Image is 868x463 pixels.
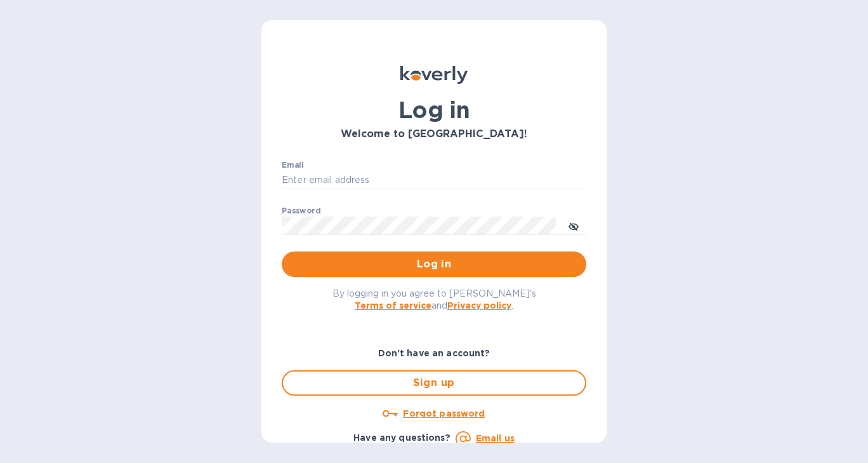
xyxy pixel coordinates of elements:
[282,97,586,123] h1: Log in
[282,161,304,169] label: Email
[282,370,586,396] button: Sign up
[355,300,431,311] a: Terms of service
[282,171,586,190] input: Enter email address
[561,213,586,238] button: toggle password visibility
[292,257,576,272] span: Log in
[378,348,490,358] b: Don't have an account?
[476,433,515,443] a: Email us
[332,288,536,311] span: By logging in you agree to [PERSON_NAME]'s and .
[353,433,450,443] b: Have any questions?
[447,300,511,311] a: Privacy policy
[403,408,485,419] u: Forgot password
[282,207,320,215] label: Password
[282,252,586,277] button: Log in
[400,66,468,84] img: Koverly
[293,375,575,391] span: Sign up
[282,128,586,140] h3: Welcome to [GEOGRAPHIC_DATA]!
